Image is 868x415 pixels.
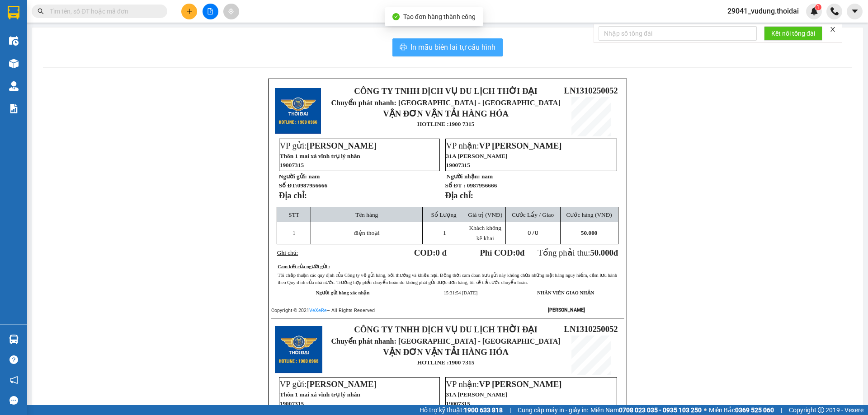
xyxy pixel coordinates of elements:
[9,36,19,46] img: warehouse-icon
[417,121,449,127] strong: HOTLINE :
[445,182,466,189] strong: Số ĐT :
[446,400,470,407] span: 19007315
[14,39,92,71] span: Chuyển phát nhanh: [GEOGRAPHIC_DATA] - [GEOGRAPHIC_DATA]
[392,13,400,20] span: check-circle
[443,290,477,295] span: 15:31:54 [DATE]
[316,290,370,295] strong: Người gửi hàng xác nhận
[331,337,561,345] span: Chuyển phát nhanh: [GEOGRAPHIC_DATA] - [GEOGRAPHIC_DATA]
[449,359,475,366] strong: 1900 7315
[383,347,509,357] strong: VẬN ĐƠN VẬN TẢI HÀNG HÓA
[297,182,327,189] span: 0987956666
[764,26,822,41] button: Kết nối tổng đài
[228,8,234,14] span: aim
[590,405,702,415] span: Miền Nam
[479,141,562,150] span: VP [PERSON_NAME]
[818,407,824,413] span: copyright
[564,86,618,95] span: LN1310250052
[223,4,239,19] button: aim
[479,379,562,389] span: VP [PERSON_NAME]
[446,141,562,150] span: VP nhận:
[566,211,612,218] span: Cước hàng (VNĐ)
[771,28,815,38] span: Kết nối tổng đài
[447,173,480,180] strong: Người nhận:
[704,408,707,412] span: ⚪️
[186,8,193,14] span: plus
[280,391,360,398] span: Thôn 1 mai xá vĩnh trụ lý nhân
[354,229,380,236] span: điện thoại
[537,290,594,295] strong: NHÂN VIÊN GIAO NHẬN
[735,406,774,414] strong: 0369 525 060
[38,8,44,14] span: search
[509,405,511,415] span: |
[446,162,470,168] span: 19007315
[331,99,561,107] span: Chuyển phát nhanh: [GEOGRAPHIC_DATA] - [GEOGRAPHIC_DATA]
[271,308,375,313] span: Copyright © 2021 – All Rights Reserved
[781,405,782,415] span: |
[464,406,503,414] strong: 1900 633 818
[279,191,307,200] strong: Địa chỉ:
[469,224,501,242] span: Khách không kê khai
[431,211,457,218] span: Số Lượng
[847,4,863,19] button: caret-down
[599,26,757,41] input: Nhập số tổng đài
[720,5,806,17] span: 29041_vudung.thoidai
[709,405,774,415] span: Miền Bắc
[512,211,554,218] span: Cước Lấy / Giao
[516,248,520,257] span: 0
[443,229,446,236] span: 1
[518,405,588,415] span: Cung cấp máy in - giấy in:
[445,191,473,200] strong: Địa chỉ:
[613,248,618,257] span: đ
[830,26,836,33] span: close
[181,4,197,19] button: plus
[307,379,376,389] span: [PERSON_NAME]
[280,400,304,407] span: 19007315
[538,248,618,257] span: Tổng phải thu:
[420,405,503,415] span: Hỗ trợ kỹ thuật:
[414,248,447,257] strong: COD:
[9,396,18,405] span: message
[292,229,296,236] span: 1
[280,162,304,168] span: 19007315
[275,88,321,134] img: logo
[810,7,818,15] img: icon-new-feature
[9,335,19,344] img: warehouse-icon
[481,173,493,180] span: nam
[354,325,537,334] strong: CÔNG TY TNHH DỊCH VỤ DU LỊCH THỜI ĐẠI
[417,359,449,366] strong: HOTLINE :
[288,211,299,218] span: STT
[354,86,537,96] strong: CÔNG TY TNHH DỊCH VỤ DU LỊCH THỜI ĐẠI
[528,229,538,236] span: 0 /
[400,43,407,52] span: printer
[95,61,149,70] span: LN1310250038
[816,4,820,10] span: 1
[410,42,495,53] span: In mẫu biên lai tự cấu hình
[403,13,476,20] span: Tạo đơn hàng thành công
[9,81,19,91] img: warehouse-icon
[535,229,538,236] span: 0
[480,248,524,257] strong: Phí COD: đ
[9,59,19,68] img: warehouse-icon
[207,8,213,14] span: file-add
[307,141,376,150] span: [PERSON_NAME]
[278,264,330,269] u: Cam kết của người gửi :
[275,326,322,373] img: logo
[468,211,502,218] span: Giá trị (VNĐ)
[564,324,618,334] span: LN1310250052
[355,211,378,218] span: Tên hàng
[277,249,298,256] span: Ghi chú:
[9,376,18,384] span: notification
[383,109,509,118] strong: VẬN ĐƠN VẬN TẢI HÀNG HÓA
[280,141,377,150] span: VP gửi:
[308,173,320,180] span: nam
[278,273,617,285] span: Tôi chấp thuận các quy định của Công ty về gửi hàng, bồi thường và khiếu nại. Đồng thời cam đoan ...
[279,182,327,189] strong: Số ĐT:
[446,153,508,159] span: 31A [PERSON_NAME]
[435,248,446,257] span: 0 đ
[309,308,327,313] a: VeXeRe
[446,379,562,389] span: VP nhận:
[50,6,156,16] input: Tìm tên, số ĐT hoặc mã đơn
[467,182,497,189] span: 0987956666
[619,406,702,414] strong: 0708 023 035 - 0935 103 250
[9,104,19,113] img: solution-icon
